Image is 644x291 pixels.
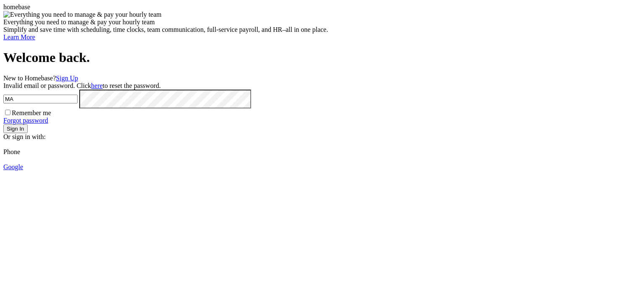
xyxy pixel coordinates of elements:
[3,33,35,41] a: Learn More
[56,75,78,82] a: Sign Up
[3,18,641,26] div: Everything you need to manage & pay your hourly team
[3,50,641,65] h1: Welcome back.
[91,82,103,89] a: here
[3,148,20,155] span: Phone
[5,110,10,115] input: Remember me
[3,117,48,124] a: Forgot password
[3,82,161,89] span: Invalid email or password. Click to reset the password.
[3,11,161,18] img: Everything you need to manage & pay your hourly team
[3,163,23,170] a: Google
[3,109,51,116] label: Remember me
[3,26,641,33] div: Simplify and save time with scheduling, time clocks, team communication, full-service payroll, an...
[3,3,641,11] div: homebase
[3,133,641,141] div: Or sign in with:
[3,171,4,171] img: seg
[3,75,641,82] div: New to Homebase?
[3,124,28,133] button: Sign In
[3,95,78,103] input: Email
